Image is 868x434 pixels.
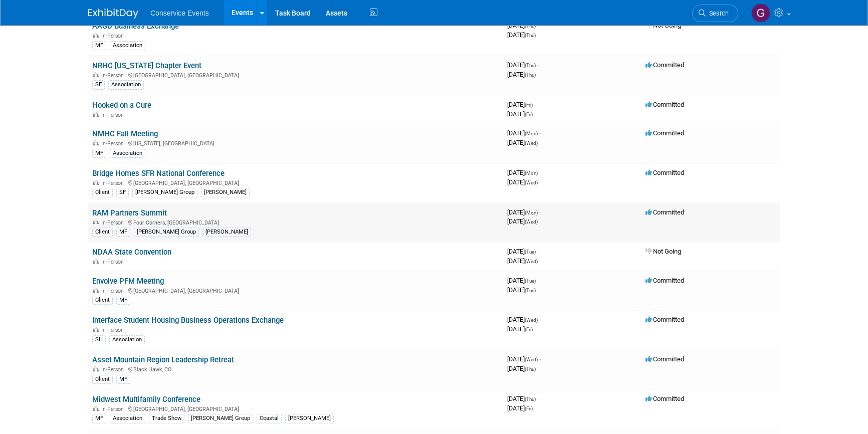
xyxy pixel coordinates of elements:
span: Committed [645,169,684,176]
span: [DATE] [507,316,541,323]
span: Committed [645,129,684,137]
div: [US_STATE], [GEOGRAPHIC_DATA] [92,139,499,147]
span: [DATE] [507,178,538,186]
div: MF [116,296,130,305]
div: Four Corners, [GEOGRAPHIC_DATA] [92,218,499,226]
span: (Wed) [525,259,538,264]
div: Black Hawk, CO [92,365,499,373]
div: [PERSON_NAME] [202,228,251,237]
span: (Mon) [525,210,538,215]
span: In-Person [101,220,127,226]
a: NDAA State Convention [92,248,171,257]
a: NMHC Fall Meeting [92,129,158,138]
a: NRHC [US_STATE] Chapter Event [92,61,201,70]
div: SF [116,188,129,197]
div: Association [110,149,145,158]
span: (Fri) [525,112,533,117]
div: Association [110,41,145,50]
span: [DATE] [507,218,538,225]
span: In-Person [101,406,127,412]
div: Client [92,228,113,237]
span: [DATE] [507,208,541,216]
div: Client [92,188,113,197]
span: (Mon) [525,170,538,176]
span: [DATE] [507,169,541,176]
span: Committed [645,101,684,108]
span: - [537,61,539,69]
a: Asset Mountain Region Leadership Retreat [92,355,234,364]
a: Midwest Multifamily Conference [92,395,200,404]
span: (Thu) [525,72,536,78]
span: In-Person [101,366,127,373]
div: Association [108,80,144,89]
span: - [539,316,541,323]
div: [PERSON_NAME] [285,414,334,423]
span: - [537,277,539,284]
div: MF [116,228,130,237]
span: (Wed) [525,317,538,323]
img: In-Person Event [93,288,99,293]
span: - [539,355,541,363]
div: MF [116,375,130,384]
span: (Fri) [525,327,533,332]
img: In-Person Event [93,259,99,264]
span: (Wed) [525,140,538,146]
div: [GEOGRAPHIC_DATA], [GEOGRAPHIC_DATA] [92,286,499,294]
span: (Thu) [525,396,536,402]
span: [DATE] [507,71,536,78]
div: [GEOGRAPHIC_DATA], [GEOGRAPHIC_DATA] [92,71,499,79]
a: Search [692,5,738,22]
img: Gayle Reese [751,4,770,23]
span: Search [706,10,729,17]
span: In-Person [101,33,127,39]
span: (Wed) [525,180,538,185]
span: (Tue) [525,278,536,284]
span: Committed [645,277,684,284]
a: Envolve PFM Meeting [92,277,164,286]
img: In-Person Event [93,327,99,332]
div: [PERSON_NAME] [201,188,250,197]
span: (Thu) [525,23,536,29]
span: Committed [645,395,684,402]
span: [DATE] [507,365,536,372]
img: In-Person Event [93,220,99,225]
span: [DATE] [507,404,533,412]
span: [DATE] [507,61,539,69]
a: AAGD Business Exchange [92,22,179,31]
span: [DATE] [507,31,536,39]
div: Client [92,296,113,305]
span: [DATE] [507,277,539,284]
div: [GEOGRAPHIC_DATA], [GEOGRAPHIC_DATA] [92,178,499,186]
span: In-Person [101,288,127,294]
img: In-Person Event [93,406,99,411]
div: [PERSON_NAME] Group [134,228,199,237]
span: [DATE] [507,139,538,146]
span: [DATE] [507,101,536,108]
a: Bridge Homes SFR National Conference [92,169,225,178]
span: In-Person [101,112,127,118]
span: (Mon) [525,131,538,136]
div: Association [110,414,145,423]
span: - [539,169,541,176]
span: (Tue) [525,249,536,255]
span: In-Person [101,140,127,147]
div: Association [109,335,145,344]
div: SH [92,335,106,344]
a: RAM Partners Summit [92,208,167,218]
span: Not Going [645,248,681,255]
span: (Fri) [525,102,533,108]
div: [PERSON_NAME] Group [132,188,197,197]
div: SF [92,80,105,89]
span: [DATE] [507,325,533,333]
div: Trade Show [149,414,184,423]
span: [DATE] [507,129,541,137]
span: - [534,101,536,108]
span: (Thu) [525,33,536,38]
span: In-Person [101,180,127,186]
span: (Wed) [525,357,538,362]
span: (Thu) [525,63,536,68]
span: Committed [645,61,684,69]
img: In-Person Event [93,180,99,185]
div: MF [92,41,106,50]
img: In-Person Event [93,112,99,117]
